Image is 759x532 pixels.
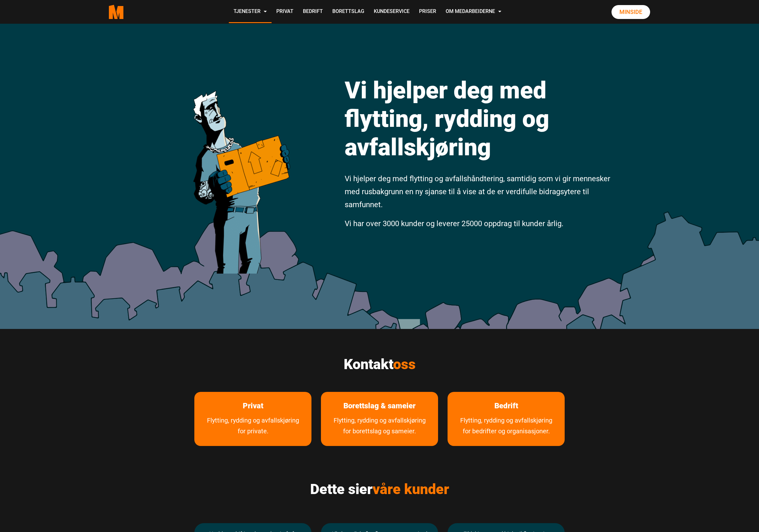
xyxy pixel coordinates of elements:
h2: Kontakt [194,356,565,373]
img: medarbeiderne man icon optimized [186,62,296,274]
h2: Dette sier [194,481,565,498]
span: oss [393,356,416,373]
a: Kundeservice [369,1,414,23]
a: Minside [612,5,650,19]
a: Borettslag [328,1,369,23]
a: Bedrift [298,1,328,23]
a: les mer om Bedrift [485,392,528,420]
a: Tjenester [229,1,272,23]
span: Vi hjelper deg med flytting og avfallshåndtering, samtidig som vi gir mennesker med rusbakgrunn e... [345,174,610,209]
a: Tjenester for borettslag og sameier [321,415,438,446]
a: Les mer om Borettslag & sameier [334,392,425,420]
h1: Vi hjelper deg med flytting, rydding og avfallskjøring [345,76,612,161]
a: Tjenester vi tilbyr bedrifter og organisasjoner [448,415,565,446]
span: Vi har over 3000 kunder og leverer 25000 oppdrag til kunder årlig. [345,219,563,228]
a: Om Medarbeiderne [441,1,506,23]
span: våre kunder [373,481,449,498]
a: Privat [272,1,298,23]
a: Flytting, rydding og avfallskjøring for private. [194,415,311,446]
a: Priser [414,1,441,23]
a: les mer om Privat [233,392,273,420]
